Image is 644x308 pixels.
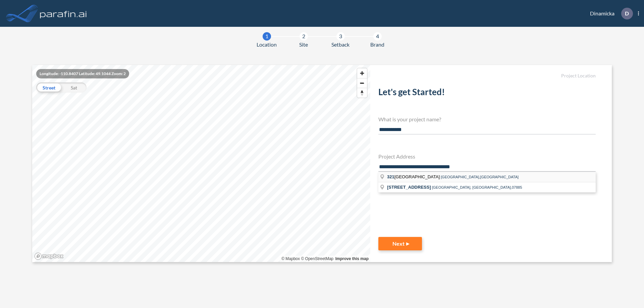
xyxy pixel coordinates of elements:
a: Mapbox [281,256,300,261]
div: Sat [61,82,87,93]
button: Zoom out [357,78,367,88]
canvas: Map [32,65,370,262]
div: 3 [336,32,345,41]
button: Reset bearing to north [357,88,367,98]
h2: Let's get Started! [378,87,596,100]
div: Longitude: -110.8407 Latitude: 49.1044 Zoom: 2 [36,69,129,78]
span: [GEOGRAPHIC_DATA], [GEOGRAPHIC_DATA],07885 [432,185,522,189]
a: OpenStreetMap [301,256,333,261]
div: 4 [373,32,382,41]
span: [GEOGRAPHIC_DATA] [387,174,441,179]
span: Zoom out [357,78,367,88]
span: Location [257,41,277,49]
span: [GEOGRAPHIC_DATA],[GEOGRAPHIC_DATA] [441,175,519,179]
a: Improve this map [335,256,369,261]
div: 2 [300,32,308,41]
span: [STREET_ADDRESS] [387,185,431,190]
button: Next [378,237,422,250]
p: D [625,10,629,16]
span: Site [299,41,308,49]
h5: Project Location [378,73,596,79]
a: Mapbox homepage [34,252,64,260]
span: Brand [370,41,384,49]
div: Dinamicka [580,8,639,19]
div: Street [36,82,61,93]
span: Setback [331,41,350,49]
h4: Project Address [378,153,596,160]
span: 321 [387,174,394,179]
div: 1 [263,32,271,41]
img: logo [39,7,88,20]
button: Zoom in [357,68,367,78]
h4: What is your project name? [378,116,596,122]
